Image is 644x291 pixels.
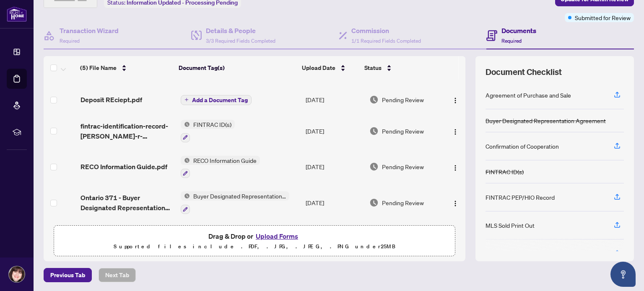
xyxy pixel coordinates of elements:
td: [DATE] [302,185,366,221]
span: Submitted for Review [575,13,631,22]
span: Add a Document Tag [192,97,248,103]
button: Status IconBuyer Designated Representation Agreement [181,191,289,214]
button: Logo [449,160,462,173]
button: Logo [449,93,462,106]
div: FINTRAC ID(s) [486,167,524,176]
div: Agreement of Purchase and Sale [486,90,571,100]
p: Supported files include .PDF, .JPG, .JPEG, .PNG under 25 MB [59,242,450,252]
td: [DATE] [302,149,366,185]
button: Add a Document Tag [181,95,252,105]
span: plus [184,98,189,102]
td: [DATE] [302,113,366,149]
img: Status Icon [181,156,190,165]
h4: Transaction Wizard [60,26,119,36]
button: Next Tab [99,268,136,282]
span: RECO Information Guide.pdf [80,162,167,172]
span: Required [60,38,80,44]
img: Logo [452,165,459,171]
span: (5) File Name [80,63,117,72]
button: Upload Forms [253,231,301,242]
span: Buyer Designated Representation Agreement [190,191,289,201]
img: Document Status [369,95,379,104]
button: Status IconRECO Information Guide [181,156,260,178]
img: Document Status [369,126,379,136]
th: Status [361,56,437,80]
span: 1/1 Required Fields Completed [351,38,421,44]
img: Profile Icon [9,266,25,282]
button: Status IconFINTRAC ID(s) [181,120,235,142]
span: Required [501,38,522,44]
button: Add a Document Tag [181,94,252,105]
span: Previous Tab [50,268,85,282]
div: Buyer Designated Representation Agreement [486,116,606,125]
img: Document Status [369,162,379,171]
img: logo [7,6,27,22]
th: (5) File Name [77,56,175,80]
td: [DATE] [302,86,366,113]
h4: Documents [501,26,536,36]
span: Upload Date [302,63,335,72]
span: Ontario 371 - Buyer Designated Representation Agreement - Authority for Purchase or Lease.pdf [80,193,174,213]
span: Pending Review [382,126,424,136]
th: Upload Date [299,56,361,80]
span: Pending Review [382,95,424,104]
span: Deposit REciept.pdf [80,95,142,105]
img: Logo [452,129,459,135]
h4: Commission [351,26,421,36]
img: Document Status [369,198,379,207]
div: MLS Sold Print Out [486,221,535,230]
span: 3/3 Required Fields Completed [206,38,275,44]
button: Previous Tab [44,268,92,282]
button: Logo [449,124,462,138]
span: Drag & Drop orUpload FormsSupported files include .PDF, .JPG, .JPEG, .PNG under25MB [54,226,455,257]
button: Logo [449,196,462,209]
img: Status Icon [181,120,190,129]
span: fintrac-identification-record-[PERSON_NAME]-r-[PERSON_NAME]-20250928-184440.pdf [80,121,174,141]
span: Pending Review [382,198,424,207]
img: Status Icon [181,191,190,201]
h4: Details & People [206,26,275,36]
div: Confirmation of Cooperation [486,142,559,151]
span: Status [364,63,382,72]
span: Document Checklist [486,66,562,78]
span: Drag & Drop or [208,231,301,242]
span: Pending Review [382,162,424,171]
button: Open asap [610,262,636,287]
div: FINTRAC PEP/HIO Record [486,193,555,202]
span: RECO Information Guide [190,156,260,165]
span: FINTRAC ID(s) [190,120,235,129]
img: Logo [452,97,459,104]
img: Logo [452,200,459,207]
th: Document Tag(s) [175,56,299,80]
